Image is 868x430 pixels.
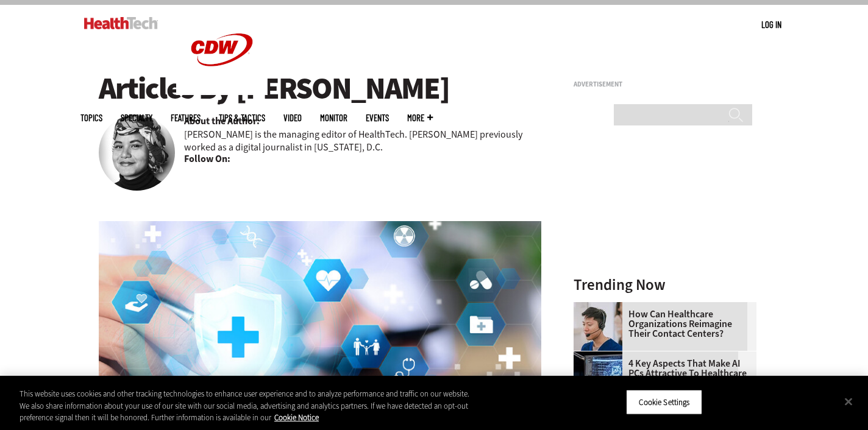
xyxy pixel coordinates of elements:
[184,152,230,166] b: Follow On:
[176,85,268,98] a: CDW
[184,128,541,153] p: [PERSON_NAME] is the managing editor of HealthTech. [PERSON_NAME] previously worked as a digital ...
[274,412,319,423] a: More information about your privacy
[574,351,622,400] img: Desktop monitor with brain AI concept
[574,277,756,292] h3: Trending Now
[626,389,702,415] button: Cookie Settings
[219,113,265,122] a: Tips & Tactics
[761,19,781,30] a: Log in
[283,113,302,122] a: Video
[80,113,102,122] span: Topics
[320,113,347,122] a: MonITor
[835,388,862,415] button: Close
[171,113,201,122] a: Features
[574,302,628,312] a: Healthcare contact center
[84,17,158,29] img: Home
[20,388,477,424] div: This website uses cookies and other tracking technologies to enhance user experience and to analy...
[99,115,175,191] img: Teta-Alim
[574,93,756,245] iframe: advertisement
[366,113,389,122] a: Events
[407,113,433,122] span: More
[574,309,749,339] a: How Can Healthcare Organizations Reimagine Their Contact Centers?
[574,359,749,388] a: 4 Key Aspects That Make AI PCs Attractive to Healthcare Workers
[574,351,628,361] a: Desktop monitor with brain AI concept
[761,18,781,31] div: User menu
[176,5,268,95] img: Home
[574,302,622,351] img: Healthcare contact center
[121,113,152,122] span: Specialty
